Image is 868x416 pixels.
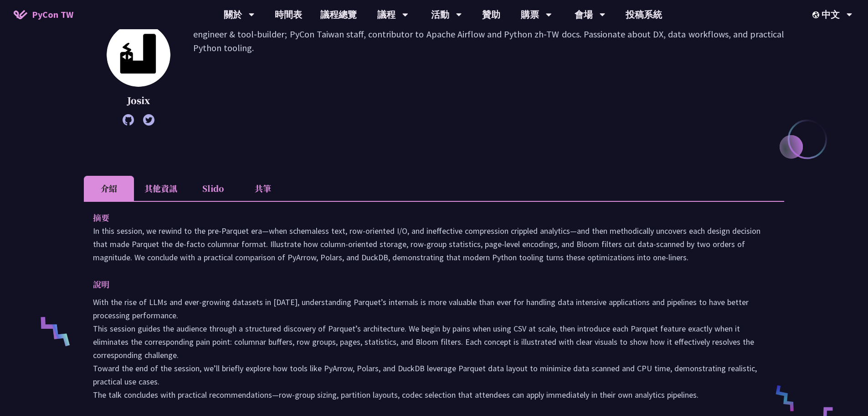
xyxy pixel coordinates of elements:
p: With the rise of LLMs and ever-growing datasets in [DATE], understanding Parquet’s internals is m... [93,295,775,401]
p: Josix [107,94,170,107]
li: 共筆 [238,176,288,201]
img: Josix [107,23,170,87]
a: PyCon TW [5,3,82,26]
li: 介紹 [84,176,134,201]
img: Locale Icon [812,11,822,18]
p: 摘要 [93,211,757,224]
span: PyCon TW [32,8,73,21]
li: 其他資訊 [134,176,188,201]
li: Slido [188,176,238,201]
p: engineer & tool-builder; PyCon Taiwan staff, contributor to Apache Airflow and Python zh-TW docs.... [193,27,784,121]
img: Home icon of PyCon TW 2025 [14,10,27,19]
p: 說明 [93,278,757,291]
p: In this session, we rewind to the pre‑Parquet era—when schemaless text, row‑oriented I/O, and ine... [93,224,775,264]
